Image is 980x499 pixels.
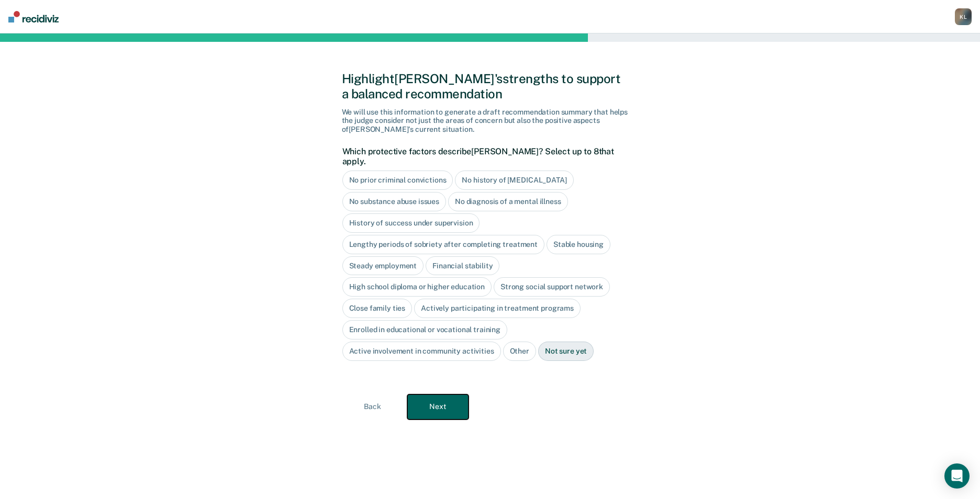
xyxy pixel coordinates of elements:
[342,320,508,339] div: Enrolled in educational or vocational training
[342,146,633,166] label: Which protective factors describe [PERSON_NAME] ? Select up to 8 that apply.
[503,342,536,361] div: Other
[426,256,499,276] div: Financial stability
[448,192,568,211] div: No diagnosis of a mental illness
[455,171,573,190] div: No history of [MEDICAL_DATA]
[342,213,480,233] div: History of success under supervision
[342,171,453,190] div: No prior criminal convictions
[955,8,972,25] div: K L
[342,256,424,276] div: Steady employment
[342,394,403,419] button: Back
[342,277,492,297] div: High school diploma or higher education
[342,235,544,254] div: Lengthy periods of sobriety after completing treatment
[494,277,610,297] div: Strong social support network
[342,342,501,361] div: Active involvement in community activities
[342,108,639,134] div: We will use this information to generate a draft recommendation summary that helps the judge cons...
[547,235,610,254] div: Stable housing
[944,463,970,489] div: Open Intercom Messenger
[342,299,413,318] div: Close family ties
[342,192,447,211] div: No substance abuse issues
[407,394,469,419] button: Next
[342,71,639,101] div: Highlight [PERSON_NAME]'s strengths to support a balanced recommendation
[8,11,59,22] img: Recidiviz
[955,8,972,25] button: KL
[414,299,581,318] div: Actively participating in treatment programs
[538,342,594,361] div: Not sure yet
